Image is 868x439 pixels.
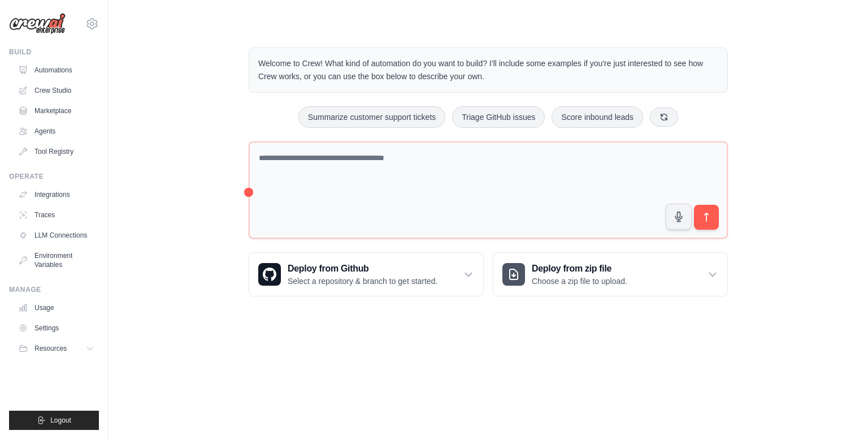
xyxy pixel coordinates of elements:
[552,106,643,128] button: Score inbound leads
[532,262,627,276] h3: Deploy from zip file
[14,206,99,224] a: Traces
[258,57,718,83] p: Welcome to Crew! What kind of automation do you want to build? I'll include some examples if you'...
[9,411,99,430] button: Logout
[34,344,67,353] span: Resources
[14,102,99,120] a: Marketplace
[9,48,99,57] div: Build
[14,299,99,317] a: Usage
[14,247,99,274] a: Environment Variables
[14,339,99,358] button: Resources
[14,319,99,337] a: Settings
[9,172,99,181] div: Operate
[298,106,445,128] button: Summarize customer support tickets
[14,122,99,140] a: Agents
[532,276,627,287] p: Choose a zip file to upload.
[452,106,545,128] button: Triage GitHub issues
[811,385,868,439] iframe: Chat Widget
[14,143,99,161] a: Tool Registry
[9,13,66,35] img: Logo
[14,61,99,79] a: Automations
[9,285,99,294] div: Manage
[50,416,71,425] span: Logout
[288,262,437,276] h3: Deploy from Github
[14,186,99,204] a: Integrations
[14,226,99,244] a: LLM Connections
[14,81,99,100] a: Crew Studio
[288,276,437,287] p: Select a repository & branch to get started.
